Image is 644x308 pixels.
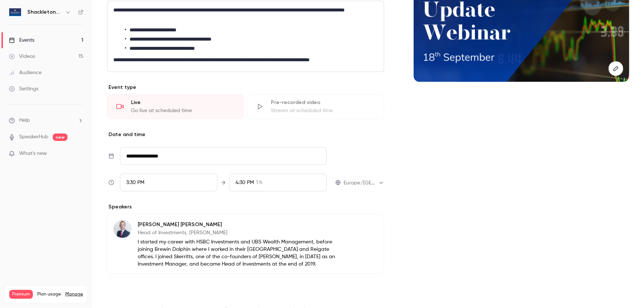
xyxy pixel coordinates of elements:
div: Videos [9,53,35,60]
span: Premium [9,290,33,299]
div: Audience [9,69,42,76]
p: I started my career with HSBC Investments and UBS Wealth Management, before joining Brewin Dolphi... [138,238,336,268]
img: Charlie Lloyd [114,220,131,238]
div: Events [9,37,34,44]
span: 4:30 PM [235,180,254,185]
a: Manage [65,291,83,297]
div: editor [107,1,384,72]
div: To [229,174,327,191]
div: Charlie Lloyd[PERSON_NAME] [PERSON_NAME]Head of Investments, [PERSON_NAME]I started my career wit... [107,214,384,274]
div: Europe/[GEOGRAPHIC_DATA] [344,179,384,187]
a: SpeakerHub [19,133,48,141]
p: Speakers [107,203,384,211]
section: description [107,1,384,72]
p: Head of Investments, [PERSON_NAME] [138,229,336,236]
div: Live [131,99,235,106]
span: 3:30 PM [126,180,144,185]
button: Save [107,287,134,302]
input: Tue, Feb 17, 2026 [120,147,327,165]
div: Pre-recorded videoStream at scheduled time [247,94,384,119]
p: Event type [107,84,384,91]
h6: Shackleton Webinars [27,8,62,16]
span: Plan usage [37,291,61,297]
span: Help [19,117,30,124]
li: help-dropdown-opener [9,117,83,124]
iframe: Noticeable Trigger [75,150,83,157]
div: Go live at scheduled time [131,107,235,114]
div: From [120,174,217,191]
span: 1 h [256,179,262,187]
div: Pre-recorded video [271,99,375,106]
div: Settings [9,85,38,93]
img: Shackleton Webinars [9,6,21,18]
p: [PERSON_NAME] [PERSON_NAME] [138,221,336,228]
span: What's new [19,150,47,158]
div: LiveGo live at scheduled time [107,94,244,119]
p: Date and time [107,131,384,138]
div: Stream at scheduled time [271,107,375,114]
span: new [53,134,68,141]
